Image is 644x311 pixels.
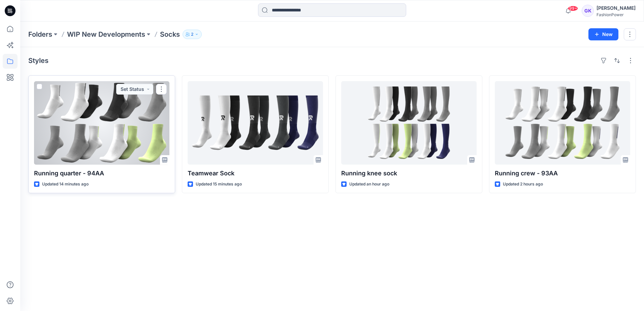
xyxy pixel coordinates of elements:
a: Teamwear Sock [188,81,323,165]
a: Running quarter - 94AA [34,81,169,165]
div: GK [582,5,594,17]
a: Running knee sock [341,81,477,165]
p: Updated 14 minutes ago [42,181,89,188]
span: 99+ [568,6,578,11]
a: WIP New Developments [67,30,145,39]
h4: Styles [28,57,49,65]
a: Folders [28,30,52,39]
button: New [588,28,618,40]
button: 2 [183,30,202,39]
p: Updated 2 hours ago [503,181,543,188]
p: Running knee sock [341,169,477,178]
p: 2 [191,31,193,38]
p: Updated 15 minutes ago [196,181,242,188]
p: Socks [160,30,180,39]
div: [PERSON_NAME] [597,4,636,12]
p: Running crew - 93AA [495,169,630,178]
a: Running crew - 93AA [495,81,630,165]
p: Teamwear Sock [188,169,323,178]
div: FashionPower [597,12,636,17]
p: Running quarter - 94AA [34,169,169,178]
p: Updated an hour ago [349,181,389,188]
